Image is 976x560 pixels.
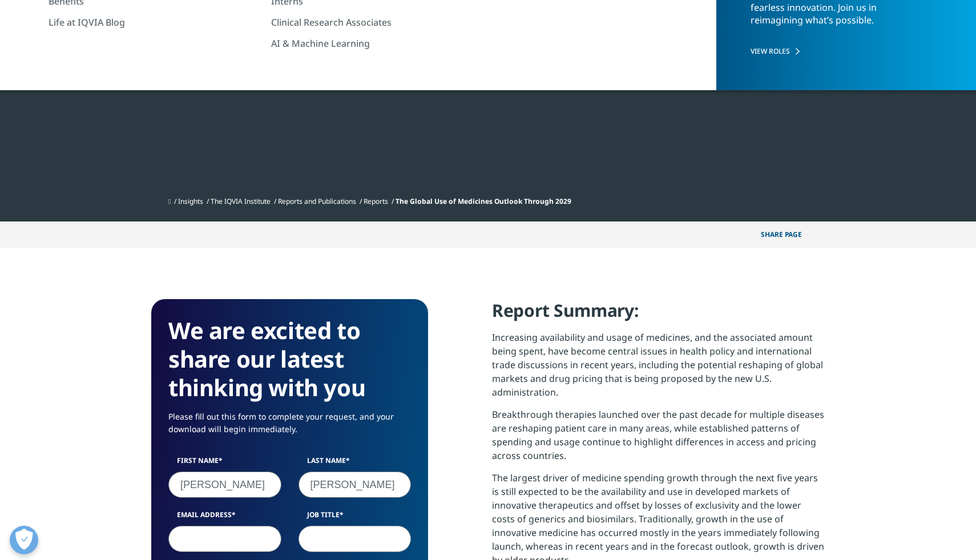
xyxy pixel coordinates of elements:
button: Open Preferences [10,526,38,554]
p: Increasing availability and usage of medicines, and the associated amount being spent, have becom... [492,331,825,408]
label: Last Name [299,456,412,472]
a: Insights [178,196,203,206]
label: Email Address [168,510,281,526]
a: AI & Machine Learning [271,37,475,50]
label: Job Title [299,510,412,526]
span: The Global Use of Medicines Outlook Through 2029 [396,196,571,206]
a: VIEW ROLES [751,46,936,56]
label: First Name [168,456,281,472]
h4: Report Summary: [492,299,825,331]
a: The IQVIA Institute [211,196,271,206]
a: Reports and Publications [278,196,356,206]
a: Life at IQVIA Blog [49,16,253,29]
p: Please fill out this form to complete your request, and your download will begin immediately. [168,410,411,444]
h3: We are excited to share our latest thinking with you [168,316,411,402]
a: Reports [364,196,388,206]
a: Clinical Research Associates [271,16,475,29]
p: Breakthrough therapies launched over the past decade for multiple diseases are reshaping patient ... [492,408,825,471]
p: Share PAGE [752,221,825,248]
button: Share PAGEShare PAGE [752,221,825,248]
